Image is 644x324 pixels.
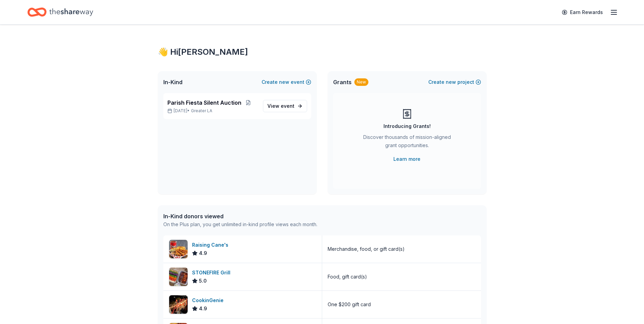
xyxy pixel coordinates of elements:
div: Discover thousands of mission-aligned grant opportunities. [361,133,454,152]
span: 4.9 [199,249,207,257]
a: View event [263,100,307,112]
span: 5.0 [199,277,207,285]
span: Grants [333,78,352,86]
img: Image for CookinGenie [169,295,188,314]
div: On the Plus plan, you get unlimited in-kind profile views each month. [163,220,317,229]
div: CookinGenie [192,296,226,304]
div: Food, gift card(s) [328,273,367,281]
span: Greater LA [191,108,212,114]
span: View [267,102,294,110]
div: New [354,78,368,86]
a: Earn Rewards [558,6,607,18]
span: new [279,78,289,86]
p: [DATE] • [167,108,257,114]
button: Createnewproject [428,78,481,86]
span: Parish Fiesta Silent Auction [167,99,241,107]
img: Image for Raising Cane's [169,240,188,258]
span: new [446,78,456,86]
a: Home [27,4,93,20]
span: In-Kind [163,78,182,86]
div: STONEFIRE Grill [192,269,233,277]
div: In-Kind donors viewed [163,212,317,220]
div: One $200 gift card [328,300,371,309]
div: Introducing Grants! [383,122,431,130]
div: Raising Cane's [192,241,231,249]
div: Merchandise, food, or gift card(s) [328,245,405,253]
span: 4.9 [199,304,207,313]
a: Learn more [393,155,420,163]
img: Image for STONEFIRE Grill [169,268,188,286]
span: event [281,103,294,109]
button: Createnewevent [262,78,311,86]
div: 👋 Hi [PERSON_NAME] [158,47,487,57]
